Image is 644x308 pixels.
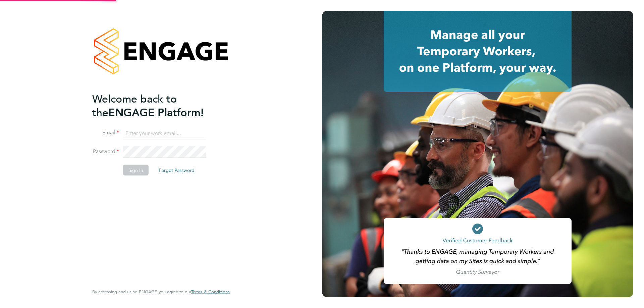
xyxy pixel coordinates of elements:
label: Password [92,148,119,155]
a: Terms & Conditions [191,289,230,295]
label: Email [92,129,119,136]
button: Sign In [123,165,149,176]
input: Enter your work email... [123,127,206,139]
button: Forgot Password [153,165,200,176]
span: By accessing and using ENGAGE you agree to our [92,289,230,295]
span: Welcome back to the [92,92,177,119]
h2: ENGAGE Platform! [92,92,223,119]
